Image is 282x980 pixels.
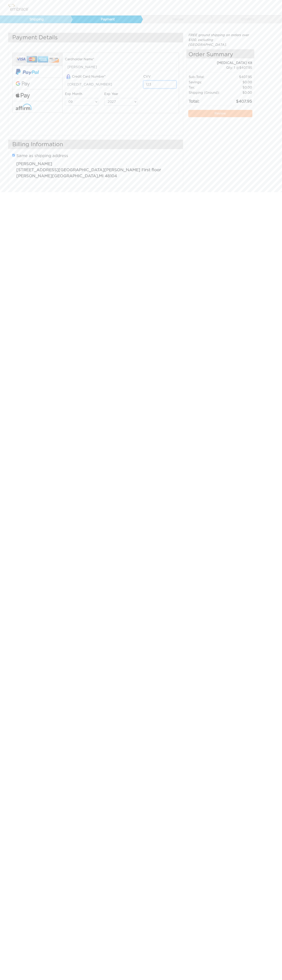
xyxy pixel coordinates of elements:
img: amazon-lock.png [65,74,72,79]
label: Exp Year [104,92,118,96]
span: 48104 [105,174,117,178]
a: Payment [70,16,141,23]
td: 407.95 [224,95,252,105]
img: paypal-v2.png [16,66,39,78]
a: Review [188,110,252,117]
a: Review [141,16,211,23]
td: 0.00 [224,85,252,90]
td: Shipping (Ground): [188,90,223,95]
span: First floor [142,168,161,172]
span: 407.95 [239,66,252,69]
span: [PERSON_NAME][GEOGRAPHIC_DATA] [16,174,98,178]
a: Confirm [211,16,281,23]
img: credit-cards.png [16,55,59,64]
h3: Billing Information [8,140,183,149]
img: Google-Pay-Logo.svg [16,81,30,87]
td: Sub-Total: [188,74,223,80]
div: 1 @ [191,65,252,70]
label: Same as shipping address [16,153,68,159]
span: MI [99,174,104,178]
span: [STREET_ADDRESS][GEOGRAPHIC_DATA][PERSON_NAME] [16,168,140,172]
img: fullApplePay.png [16,93,30,99]
td: $0.00 [224,90,252,95]
label: Cardholder Name* [65,57,94,62]
td: Total: [188,95,223,105]
p: , [16,159,176,179]
td: 0.00 [224,80,252,85]
label: Credit Card Number* [65,74,106,79]
div: FREE ground shipping on orders over $100, excluding [GEOGRAPHIC_DATA]. [186,33,254,47]
td: 407.95 [224,74,252,80]
h4: Order Summary [186,49,254,58]
label: CVV [143,74,151,79]
img: affirm-logo.svg [16,104,32,110]
td: Tax: [188,85,223,90]
label: Exp Month [65,92,82,96]
td: Savings : [188,80,223,85]
h3: Payment Details [8,33,183,42]
img: logo.png [7,3,33,13]
span: [PERSON_NAME] [16,162,52,166]
div: [MEDICAL_DATA] Kit [186,60,252,65]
